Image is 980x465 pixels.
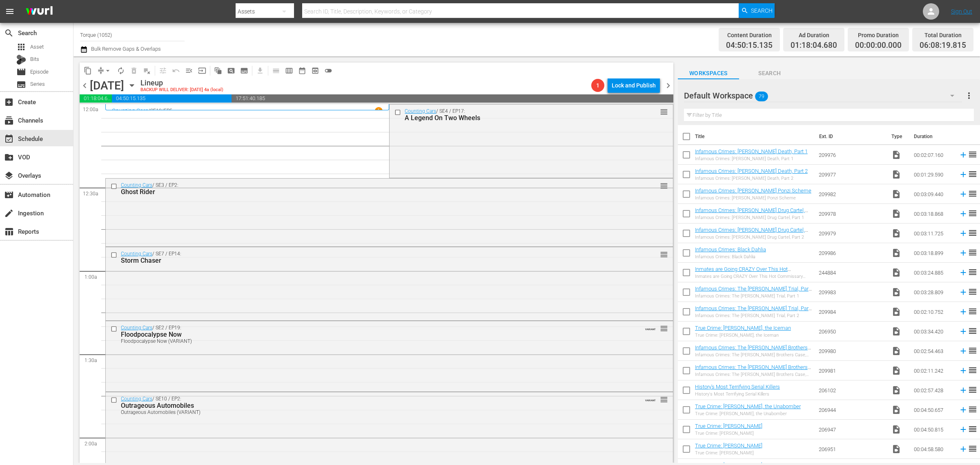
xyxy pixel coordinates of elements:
[16,80,26,89] span: Series
[121,409,626,415] div: Outrageous Automobiles (VARIANT)
[4,171,14,181] span: Overlays
[140,87,223,93] div: BACKUP WILL DELIVER: [DATE] 4a (local)
[959,386,968,395] svg: Add to Schedule
[608,78,660,93] button: Lock and Publish
[815,263,888,282] td: 244884
[695,168,808,174] a: Infamous Crimes: [PERSON_NAME] Death, Part 2
[663,80,673,91] span: chevron_right
[695,372,812,377] div: Infamous Crimes: The [PERSON_NAME] Brothers Case, Part 2
[97,67,105,75] span: compress
[891,346,901,356] span: Video
[886,125,909,148] th: Type
[755,88,768,105] span: 79
[695,293,812,299] div: Infamous Crimes: The [PERSON_NAME] Trial, Part 1
[695,333,791,338] div: True Crime: [PERSON_NAME], the Iceman
[815,145,888,165] td: 209976
[911,165,955,184] td: 00:01:29.590
[911,420,955,439] td: 00:04:50.815
[695,148,808,154] a: Infamous Crimes: [PERSON_NAME] Death, Part 1
[94,64,114,77] span: Remove Gaps & Overlaps
[695,450,762,456] div: True Crime: [PERSON_NAME]
[16,67,26,77] span: Episode
[959,405,968,414] svg: Add to Schedule
[855,29,902,41] div: Promo Duration
[968,405,978,414] span: reorder
[964,91,974,101] span: more_vert
[90,46,161,52] span: Bulk Remove Gaps & Overlaps
[968,326,978,336] span: reorder
[911,282,955,302] td: 00:03:28.809
[968,208,978,218] span: reorder
[815,361,888,380] td: 209981
[920,41,966,50] span: 06:08:19.815
[695,176,808,181] div: Infamous Crimes: [PERSON_NAME] Death, Part 2
[815,184,888,204] td: 209982
[164,108,172,114] p: EP5
[909,125,958,148] th: Duration
[968,248,978,257] span: reorder
[148,108,150,114] p: /
[815,282,888,302] td: 209983
[143,67,151,75] span: playlist_remove_outlined
[695,384,780,390] a: History's Most Terrifying Serial Killers
[739,3,775,18] button: Search
[695,431,762,436] div: True Crime: [PERSON_NAME]
[4,152,14,162] span: VOD
[121,251,152,257] a: Counting Cars
[81,64,94,77] span: Copy Lineup
[959,327,968,336] svg: Add to Schedule
[791,41,837,50] span: 01:18:04.680
[377,108,380,114] p: 1
[660,395,668,403] button: reorder
[726,29,773,41] div: Content Duration
[405,114,629,122] div: A Legend On Two Wheels
[695,188,811,194] a: Infamous Crimes: [PERSON_NAME] Ponzi Scheme
[891,248,901,258] span: Video
[121,188,626,196] div: Ghost Rider
[815,302,888,322] td: 209984
[815,204,888,224] td: 209978
[911,322,955,341] td: 00:03:34.420
[911,380,955,400] td: 00:02:57.428
[911,184,955,204] td: 00:03:09.440
[911,361,955,380] td: 00:02:11.242
[30,55,39,63] span: Bits
[311,67,319,75] span: preview_outlined
[951,8,972,15] a: Sign Out
[968,267,978,277] span: reorder
[959,288,968,297] svg: Add to Schedule
[232,94,673,103] span: 17:51:40.185
[911,224,955,243] td: 00:03:11.725
[695,254,766,259] div: Infamous Crimes: Black Dahlia
[660,250,668,259] span: reorder
[695,423,762,429] a: True Crime: [PERSON_NAME]
[660,107,668,116] button: reorder
[185,67,193,75] span: menu_open
[114,64,127,77] span: Loop Content
[968,189,978,199] span: reorder
[959,366,968,375] svg: Add to Schedule
[4,116,14,125] span: Channels
[121,396,626,415] div: / SE10 / EP2:
[121,325,152,331] a: Counting Cars
[150,108,164,114] p: SE10 /
[695,403,801,409] a: True Crime: [PERSON_NAME], the Unabomber
[121,257,626,264] div: Storm Chaser
[959,347,968,355] svg: Add to Schedule
[920,29,966,41] div: Total Duration
[695,266,791,278] a: Inmates are Going CRAZY Over This Hot Commissary Commodity
[660,324,668,333] span: reorder
[695,443,762,449] a: True Crime: [PERSON_NAME]
[121,331,626,338] div: Floodpocalypse Now
[968,228,978,238] span: reorder
[959,425,968,434] svg: Add to Schedule
[815,224,888,243] td: 209979
[968,424,978,434] span: reorder
[891,209,901,219] span: Video
[726,41,773,50] span: 04:50:15.135
[964,86,974,105] button: more_vert
[4,227,14,237] span: Reports
[695,207,808,219] a: Infamous Crimes: [PERSON_NAME] Drug Cartel, Part 1
[695,344,811,357] a: Infamous Crimes: The [PERSON_NAME] Brothers Case, Part 1
[855,41,902,50] span: 00:00:00.000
